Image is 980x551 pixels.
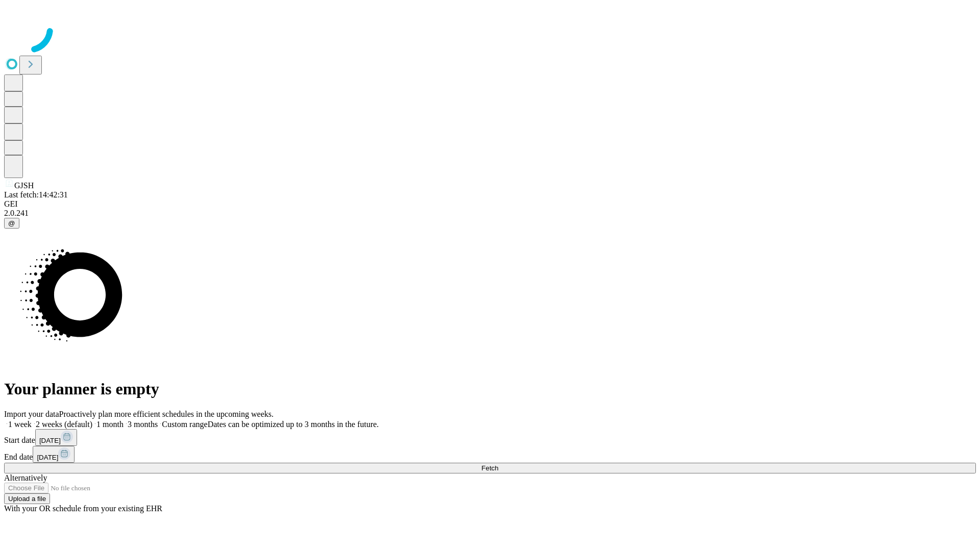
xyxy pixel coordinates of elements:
[8,420,32,429] span: 1 week
[162,420,207,429] span: Custom range
[4,429,976,446] div: Start date
[208,420,379,429] span: Dates can be optimized up to 3 months in the future.
[33,446,75,463] button: [DATE]
[4,473,47,482] span: Alternatively
[4,463,976,473] button: Fetch
[8,219,15,227] span: @
[4,209,976,218] div: 2.0.241
[36,420,92,429] span: 2 weeks (default)
[481,464,498,472] span: Fetch
[37,454,58,461] span: [DATE]
[39,437,61,444] span: [DATE]
[4,493,50,504] button: Upload a file
[4,190,68,199] span: Last fetch: 14:42:31
[128,420,158,429] span: 3 months
[4,380,976,398] h1: Your planner is empty
[14,181,34,190] span: GJSH
[4,504,162,513] span: With your OR schedule from your existing EHR
[4,410,59,418] span: Import your data
[4,446,976,463] div: End date
[35,429,77,446] button: [DATE]
[4,199,976,209] div: GEI
[59,410,274,418] span: Proactively plan more efficient schedules in the upcoming weeks.
[96,420,124,429] span: 1 month
[4,218,19,229] button: @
